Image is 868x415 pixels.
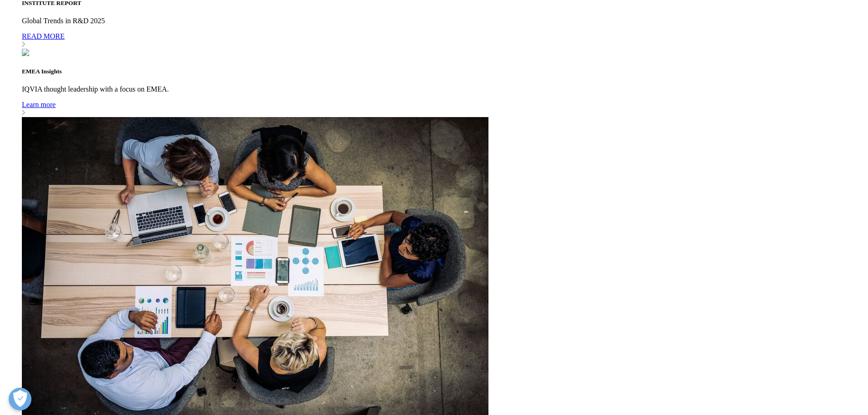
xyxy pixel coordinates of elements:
a: READ MORE [22,32,864,49]
button: 개방형 기본 설정 [9,388,31,410]
h5: EMEA Insights [22,68,864,75]
img: 2093_analyzing-data-using-big-screen-display-and-laptop-cropped.png [22,49,29,56]
p: IQVIA thought leadership with a focus on EMEA. [22,85,864,93]
a: Learn more [22,101,864,117]
p: Global Trends in R&D 2025 [22,17,864,25]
